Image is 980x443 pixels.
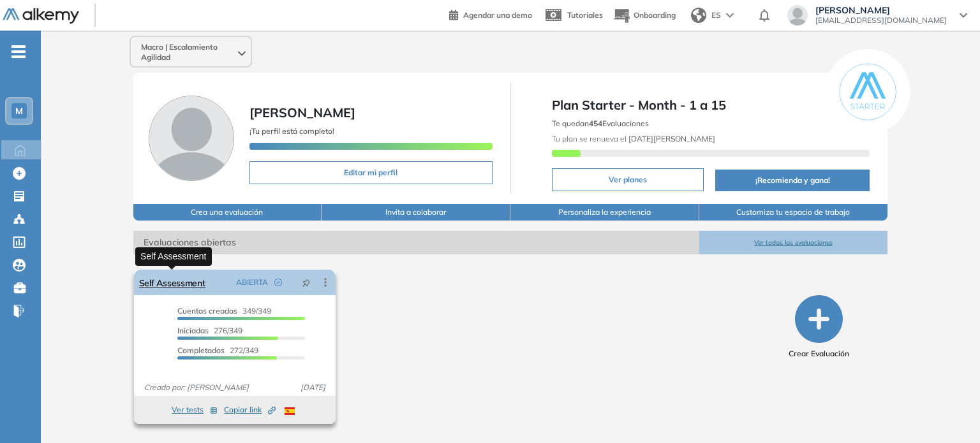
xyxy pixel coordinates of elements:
b: 454 [589,119,602,128]
span: ABIERTA [236,277,268,288]
span: Crear Evaluación [789,348,849,359]
span: pushpin [302,277,311,287]
span: Cuentas creadas [177,306,237,316]
span: check-circle [274,279,282,286]
button: Editar mi perfil [249,161,493,184]
img: ESP [285,407,295,415]
button: Ver planes [552,168,704,191]
span: [PERSON_NAME] [815,5,947,15]
button: Onboarding [613,2,676,29]
a: Self Assessment [139,270,205,295]
span: Iniciadas [177,326,209,335]
span: Tutoriales [567,10,603,20]
img: Logo [3,8,79,24]
div: Self Assessment [135,247,212,266]
span: ES [711,10,721,21]
button: Crea una evaluación [133,204,322,221]
button: Customiza tu espacio de trabajo [699,204,888,221]
button: Invita a colaborar [322,204,510,221]
img: world [691,8,706,23]
span: [PERSON_NAME] [249,105,355,120]
button: Ver tests [172,402,218,418]
button: pushpin [292,272,320,293]
span: M [15,106,23,116]
b: [DATE][PERSON_NAME] [627,134,715,143]
button: ¡Recomienda y gana! [715,170,870,191]
span: Macro | Escalamiento Agilidad [141,42,235,62]
span: Te quedan Evaluaciones [552,119,649,128]
span: Agendar una demo [463,10,532,20]
a: Agendar una demo [449,6,532,22]
i: - [11,50,26,53]
span: 276/349 [177,326,242,335]
span: Evaluaciones abiertas [133,231,699,254]
button: Ver todas las evaluaciones [699,231,888,254]
span: Tu plan se renueva el [552,134,715,143]
span: Completados [177,345,225,355]
button: Crear Evaluación [789,295,849,359]
span: Plan Starter - Month - 1 a 15 [552,96,870,115]
span: Onboarding [634,10,676,20]
span: Copiar link [224,404,276,416]
img: Foto de perfil [149,96,234,181]
span: Creado por: [PERSON_NAME] [139,382,254,393]
button: Copiar link [224,402,276,418]
button: Personaliza la experiencia [510,204,699,221]
span: 272/349 [177,345,258,355]
span: [EMAIL_ADDRESS][DOMAIN_NAME] [815,15,947,25]
img: arrow [726,13,734,18]
span: ¡Tu perfil está completo! [249,126,334,136]
span: 349/349 [177,306,271,316]
span: [DATE] [295,382,330,393]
